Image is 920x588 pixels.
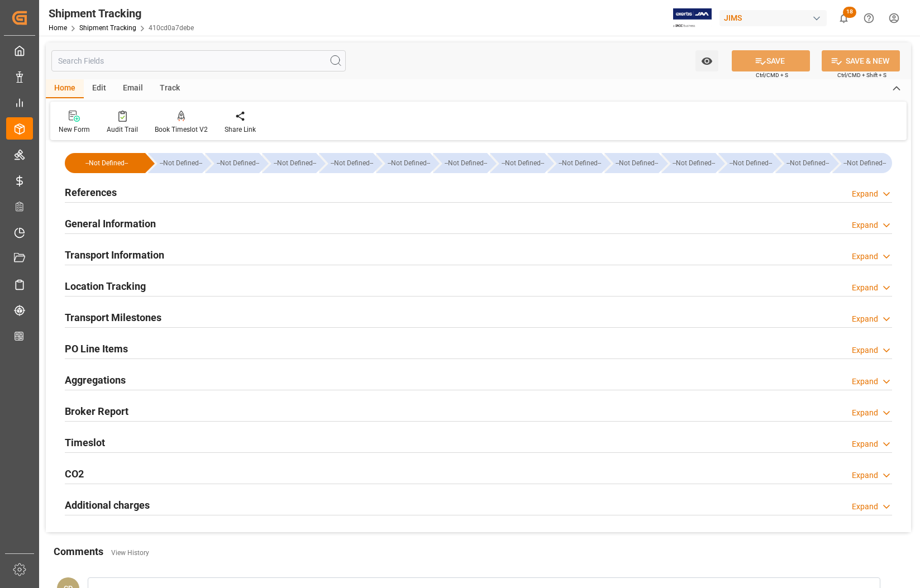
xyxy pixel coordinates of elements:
h2: Additional charges [65,498,150,513]
h2: Aggregations [65,372,126,388]
h2: Location Tracking [65,279,146,294]
div: --Not Defined-- [159,153,202,173]
div: Audit Trail [107,125,138,135]
div: --Not Defined-- [376,153,430,173]
div: --Not Defined-- [490,153,544,173]
a: Home [49,24,67,32]
button: SAVE [732,50,810,71]
div: --Not Defined-- [387,153,430,173]
h2: Broker Report [65,404,128,419]
input: Search Fields [51,50,346,71]
a: Shipment Tracking [79,24,136,32]
span: Ctrl/CMD + Shift + S [837,71,886,79]
div: Expand [852,470,878,481]
div: Book Timeslot V2 [155,125,208,135]
span: 18 [843,7,856,18]
div: --Not Defined-- [843,153,886,173]
div: --Not Defined-- [673,153,716,173]
div: Expand [852,313,878,325]
span: Ctrl/CMD + S [756,71,788,79]
div: New Form [59,125,90,135]
h2: General Information [65,216,156,231]
img: Exertis%20JAM%20-%20Email%20Logo.jpg_1722504956.jpg [673,8,712,28]
a: View History [111,549,149,557]
button: show 18 new notifications [831,6,856,31]
div: JIMS [719,10,827,26]
div: --Not Defined-- [775,153,830,173]
div: Expand [852,501,878,513]
div: Expand [852,188,878,200]
div: Email [115,79,151,98]
button: Help Center [856,6,881,31]
div: --Not Defined-- [547,153,602,173]
div: --Not Defined-- [616,153,659,173]
div: --Not Defined-- [76,153,137,173]
div: Edit [84,79,115,98]
div: --Not Defined-- [319,153,373,173]
div: --Not Defined-- [501,153,544,173]
h2: References [65,185,117,200]
div: --Not Defined-- [330,153,373,173]
h2: Transport Milestones [65,310,161,325]
div: Track [151,79,188,98]
div: --Not Defined-- [65,153,145,173]
div: Shipment Tracking [49,5,194,22]
div: --Not Defined-- [730,153,773,173]
div: --Not Defined-- [604,153,659,173]
button: SAVE & NEW [822,50,900,71]
h2: Transport Information [65,247,164,262]
div: --Not Defined-- [148,153,202,173]
div: --Not Defined-- [433,153,487,173]
h2: Comments [54,544,103,559]
div: --Not Defined-- [216,153,259,173]
div: --Not Defined-- [444,153,487,173]
div: Expand [852,282,878,294]
div: Expand [852,407,878,419]
div: Expand [852,219,878,231]
h2: PO Line Items [65,341,128,356]
button: open menu [695,50,718,71]
div: Expand [852,345,878,356]
div: --Not Defined-- [262,153,316,173]
div: Expand [852,376,878,388]
div: Home [46,79,84,98]
h2: CO2 [65,466,84,481]
div: --Not Defined-- [786,153,830,173]
div: --Not Defined-- [273,153,316,173]
h2: Timeslot [65,435,105,450]
div: Expand [852,438,878,450]
div: --Not Defined-- [559,153,602,173]
div: --Not Defined-- [832,153,892,173]
div: --Not Defined-- [661,153,716,173]
button: JIMS [719,7,831,28]
div: --Not Defined-- [718,153,773,173]
div: Expand [852,251,878,262]
div: --Not Defined-- [205,153,259,173]
div: Share Link [225,125,256,135]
